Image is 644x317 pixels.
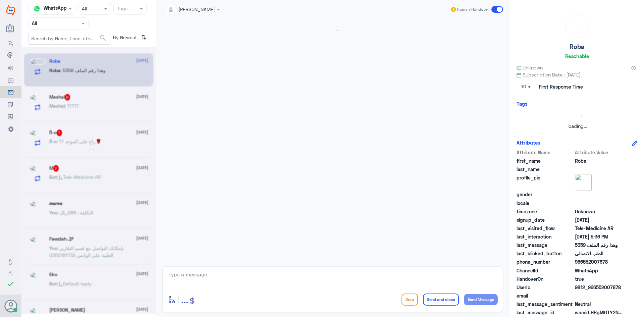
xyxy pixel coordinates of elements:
[517,242,574,249] span: last_message
[401,294,418,306] button: Drop
[575,149,624,156] span: Attribute Value
[99,34,107,42] span: search
[517,71,637,78] span: Subscription Date : [DATE]
[517,157,574,164] span: first_name
[181,292,188,307] button: ...
[575,191,624,198] span: null
[568,123,587,129] span: loading...
[517,275,574,282] span: HandoverOn
[517,309,574,316] span: last_message_id
[575,258,624,265] span: 966552007878
[565,53,589,59] h6: Reachable
[517,258,574,265] span: phone_number
[517,191,574,198] span: gender
[517,81,537,93] span: 10 m
[517,233,574,240] span: last_interaction
[517,284,574,291] span: UserId
[575,157,624,164] span: Roba
[575,301,624,308] span: 0
[575,267,624,274] span: 2
[517,292,574,299] span: email
[99,33,107,44] button: search
[141,32,147,43] i: ⇅
[517,149,574,156] span: Attribute Name
[575,275,624,282] span: true
[575,200,624,207] span: null
[6,5,15,16] img: Widebot Logo
[575,242,624,249] span: وهذا رقم الملف 5359
[518,111,636,122] div: loading...
[7,280,15,288] i: check
[423,294,459,306] button: Send and close
[517,225,574,232] span: last_visited_flow
[575,208,624,215] span: Unknown
[464,294,498,305] button: Send Message
[575,174,592,191] img: picture
[575,225,624,232] span: Tele-Medicine AR
[575,292,624,299] span: null
[517,301,574,308] span: last_message_sentiment
[517,166,574,173] span: last_name
[575,284,624,291] span: 9812_966552007878
[517,216,574,223] span: signup_date
[575,216,624,223] span: 2025-08-20T19:34:18.684Z
[29,32,110,44] input: Search by Name, Local etc…
[517,174,574,190] span: profile_pic
[517,101,528,107] h6: Tags
[517,140,540,146] h6: Attributes
[457,6,489,12] span: Human Handover
[517,64,543,71] span: Unknown
[575,233,624,240] span: 2025-09-17T14:36:26.028Z
[517,267,574,274] span: ChannelId
[567,16,587,36] div: loading...
[575,250,624,257] span: الطب الاتصالي
[4,300,17,312] button: Avatar
[517,200,574,207] span: locale
[164,24,501,36] div: loading...
[110,32,139,45] span: By Newest
[539,83,583,90] span: First Response Time
[83,144,95,156] div: loading...
[181,293,188,305] span: ...
[517,208,574,215] span: timezone
[570,43,585,51] h5: Roba
[116,5,128,13] div: Tags
[517,250,574,257] span: last_clicked_button
[32,4,42,14] img: whatsapp.png
[575,309,624,316] span: wamid.HBgMOTY2NTUyMDA3ODc4FQIAEhgUM0E3QUE2Qjc1RDU0RDhBMkRGNkUA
